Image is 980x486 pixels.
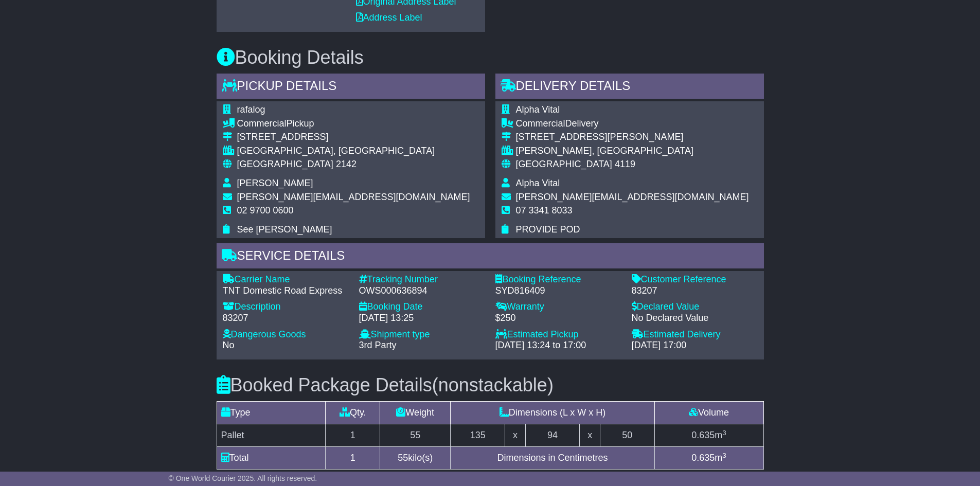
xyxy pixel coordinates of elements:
[722,429,726,437] sup: 3
[495,313,621,324] div: $250
[326,402,380,424] td: Qty.
[380,447,451,470] td: kilo(s)
[217,424,326,447] td: Pallet
[495,329,621,340] div: Estimated Pickup
[580,424,600,447] td: x
[237,118,470,130] div: Pickup
[654,402,763,424] td: Volume
[451,447,654,470] td: Dimensions in Centimetres
[516,192,749,202] span: [PERSON_NAME][EMAIL_ADDRESS][DOMAIN_NAME]
[217,402,326,424] td: Type
[237,224,332,235] span: See [PERSON_NAME]
[632,274,758,285] div: Customer Reference
[516,178,560,188] span: Alpha Vital
[336,159,357,169] span: 2142
[632,329,758,340] div: Estimated Delivery
[237,104,265,115] span: rafalog
[516,205,573,215] span: 07 3341 8033
[223,285,349,297] div: TNT Domestic Road Express
[495,285,621,297] div: SYD816409
[359,340,397,350] span: 3rd Party
[632,301,758,313] div: Declared Value
[359,285,485,297] div: OWS000636894
[691,430,715,440] span: 0.635
[217,47,764,68] h3: Booking Details
[359,274,485,285] div: Tracking Number
[237,178,313,188] span: [PERSON_NAME]
[223,301,349,313] div: Description
[495,74,764,101] div: Delivery Details
[495,301,621,313] div: Warranty
[516,146,749,157] div: [PERSON_NAME], [GEOGRAPHIC_DATA]
[516,118,749,130] div: Delivery
[516,104,560,115] span: Alpha Vital
[516,159,612,169] span: [GEOGRAPHIC_DATA]
[237,192,470,202] span: [PERSON_NAME][EMAIL_ADDRESS][DOMAIN_NAME]
[398,453,408,463] span: 55
[600,424,654,447] td: 50
[451,402,654,424] td: Dimensions (L x W x H)
[237,118,287,129] span: Commercial
[326,447,380,470] td: 1
[632,285,758,297] div: 83207
[217,243,764,271] div: Service Details
[516,132,749,143] div: [STREET_ADDRESS][PERSON_NAME]
[380,424,451,447] td: 55
[356,12,422,23] a: Address Label
[326,424,380,447] td: 1
[495,340,621,351] div: [DATE] 13:24 to 17:00
[654,447,763,470] td: m
[223,313,349,324] div: 83207
[359,329,485,340] div: Shipment type
[359,313,485,324] div: [DATE] 13:25
[223,274,349,285] div: Carrier Name
[516,224,580,235] span: PROVIDE POD
[223,340,235,350] span: No
[217,447,326,470] td: Total
[237,132,470,143] div: [STREET_ADDRESS]
[505,424,525,447] td: x
[451,424,505,447] td: 135
[632,313,758,324] div: No Declared Value
[217,375,764,395] h3: Booked Package Details
[495,274,621,285] div: Booking Reference
[359,301,485,313] div: Booking Date
[516,118,565,129] span: Commercial
[237,159,333,169] span: [GEOGRAPHIC_DATA]
[237,146,470,157] div: [GEOGRAPHIC_DATA], [GEOGRAPHIC_DATA]
[217,74,485,101] div: Pickup Details
[237,205,294,215] span: 02 9700 0600
[525,424,580,447] td: 94
[615,159,635,169] span: 4119
[632,340,758,351] div: [DATE] 17:00
[691,453,715,463] span: 0.635
[223,329,349,340] div: Dangerous Goods
[432,374,554,395] span: (nonstackable)
[722,452,726,459] sup: 3
[654,424,763,447] td: m
[380,402,451,424] td: Weight
[169,474,317,482] span: © One World Courier 2025. All rights reserved.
